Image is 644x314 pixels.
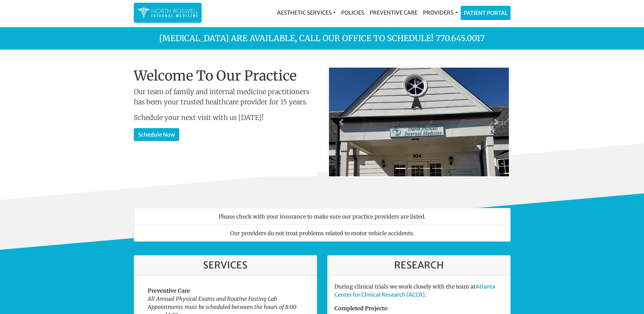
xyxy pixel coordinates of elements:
img: North Roswell Internal Medicine [137,6,198,19]
a: Patient Portal [461,6,510,20]
h3: Research [334,260,503,271]
p: Schedule your next visit with us [DATE]! [134,112,317,123]
a: Policies [338,6,367,19]
li: Our providers do not treat problems related to motor vehicle accidents. [134,225,511,242]
a: Preventive Care [367,6,420,19]
h1: Welcome To Our Practice [134,68,317,84]
p: During clinical trials we work closely with the team at . [334,282,503,299]
h3: Services [141,260,310,271]
a: Schedule Now [134,128,179,141]
a: Atlanta Center for Clinical Research (ACCR) [334,283,495,298]
a: Aesthetic Services [274,6,338,19]
a: Providers [420,6,460,19]
strong: Preventive Care [148,287,190,294]
strong: Completed Projects: [334,305,388,312]
p: [MEDICAL_DATA] are available, call our office to schedule! 770.645.0017 [129,32,516,45]
li: Please check with your insurance to make sure our practice providers are listed. [134,208,511,225]
p: Our team of family and internal medicine practitioners has been your trusted healthcare provider ... [134,87,317,107]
